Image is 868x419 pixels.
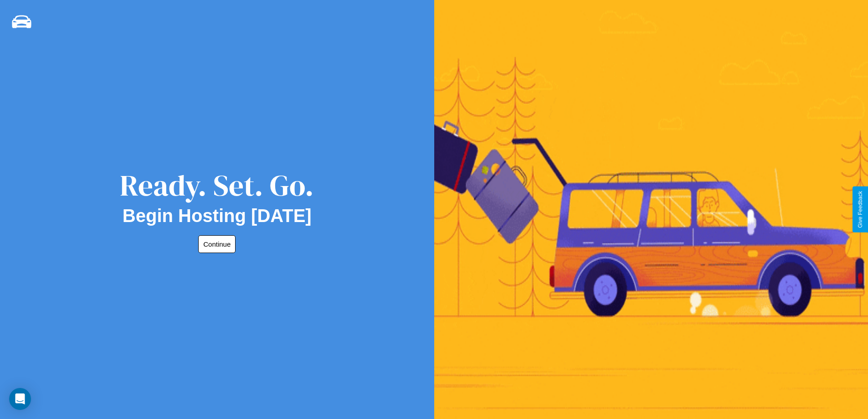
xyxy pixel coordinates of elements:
div: Ready. Set. Go. [120,165,314,206]
div: Give Feedback [857,191,863,228]
button: Continue [198,235,236,253]
div: Open Intercom Messenger [9,388,31,410]
h2: Begin Hosting [DATE] [123,206,312,226]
